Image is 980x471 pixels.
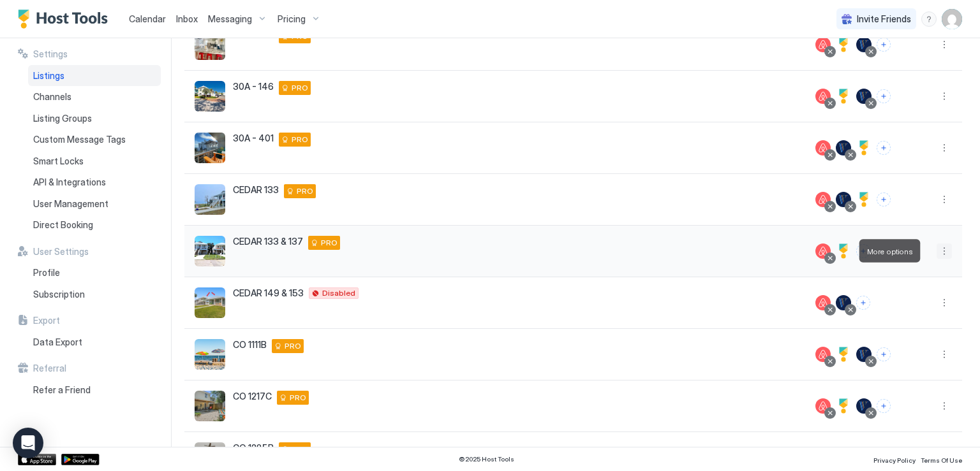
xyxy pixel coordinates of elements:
span: Pricing [278,13,306,25]
a: Host Tools Logo [18,10,114,29]
a: Custom Message Tags [28,129,161,150]
a: Listing Groups [28,108,161,129]
span: Inbox [176,13,198,24]
a: Data Export [28,331,161,353]
button: More options [937,140,952,156]
a: Channels [28,86,161,108]
div: listing image [195,391,225,421]
span: User Management [33,198,108,210]
button: More options [937,243,952,259]
span: PRO [321,237,338,249]
span: Profile [33,267,60,279]
div: listing image [195,339,225,370]
span: CO 1217C [233,391,272,402]
button: More options [937,347,952,362]
button: More options [937,398,952,414]
span: PRO [297,185,313,197]
span: Referral [33,363,66,374]
span: Privacy Policy [873,456,916,464]
span: CEDAR 133 [233,184,279,196]
a: Refer a Friend [28,379,161,401]
span: Terms Of Use [921,456,962,464]
div: menu [937,37,952,52]
span: Refer a Friend [33,384,91,396]
button: Connect channels [877,399,891,413]
div: menu [937,398,952,414]
span: Data Export [33,337,82,348]
span: © 2025 Host Tools [459,455,514,463]
button: Connect channels [856,244,870,258]
a: App Store [18,454,56,465]
div: listing image [195,81,225,112]
span: Invite Friends [857,13,911,25]
span: Listing Groups [33,113,92,124]
a: Calendar [129,12,166,25]
span: Messaging [208,13,252,25]
a: Inbox [176,12,198,25]
span: 30A - 401 [233,133,274,144]
button: More options [937,192,952,207]
button: Connect channels [877,89,891,103]
button: Connect channels [877,38,891,52]
div: menu [937,243,952,259]
span: Channels [33,91,71,103]
a: User Management [28,193,161,215]
span: Listings [33,70,64,82]
span: PRO [290,392,306,403]
a: Profile [28,262,161,284]
button: More options [937,89,952,104]
span: Direct Booking [33,219,93,231]
a: Google Play Store [61,454,100,465]
button: Connect channels [877,347,891,361]
span: CO 1111B [233,339,267,351]
div: menu [937,347,952,362]
span: PRO [292,82,308,94]
span: 30A - 146 [233,81,274,92]
div: menu [921,11,937,27]
button: Connect channels [877,141,891,155]
div: listing image [195,236,225,266]
div: listing image [195,133,225,163]
span: User Settings [33,246,89,257]
span: Settings [33,48,68,60]
div: User profile [942,9,962,29]
div: menu [937,192,952,207]
a: Subscription [28,284,161,305]
button: Connect channels [856,296,870,310]
div: listing image [195,184,225,215]
span: PRO [292,134,308,145]
a: Privacy Policy [873,453,916,466]
div: listing image [195,29,225,60]
span: PRO [292,444,308,455]
span: API & Integrations [33,177,106,188]
div: menu [937,140,952,156]
a: API & Integrations [28,171,161,193]
span: Subscription [33,289,85,300]
span: Export [33,315,60,326]
button: More options [937,295,952,310]
span: Custom Message Tags [33,134,126,145]
div: Open Intercom Messenger [13,428,43,458]
span: CO 1285B [233,442,274,454]
a: Terms Of Use [921,453,962,466]
div: menu [937,295,952,310]
button: More options [937,37,952,52]
a: Direct Booking [28,214,161,236]
a: Smart Locks [28,150,161,172]
span: CEDAR 133 & 137 [233,236,303,247]
a: Listings [28,65,161,87]
span: PRO [285,340,301,352]
span: Smart Locks [33,156,84,167]
span: Calendar [129,13,166,24]
button: Connect channels [877,192,891,207]
span: More options [867,247,913,256]
span: CEDAR 149 & 153 [233,287,304,299]
div: listing image [195,287,225,318]
div: menu [937,89,952,104]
